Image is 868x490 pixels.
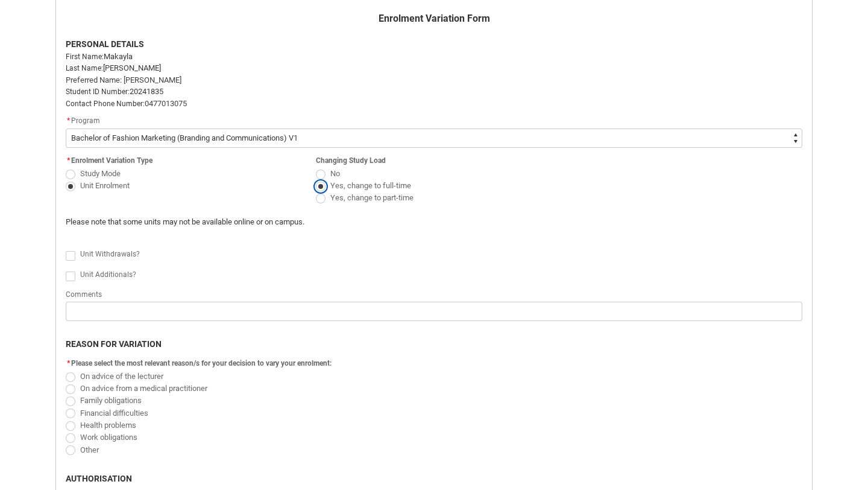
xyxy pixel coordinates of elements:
span: Yes, change to part-time [330,193,414,202]
strong: PERSONAL DETAILS [66,39,144,49]
span: 0477013075 [145,99,187,108]
span: Unit Withdrawals? [80,250,140,258]
span: Unit Additionals? [80,270,136,279]
span: Student ID Number: [66,87,130,96]
span: Please select the most relevant reason/s for your decision to vary your enrolment: [71,359,332,367]
span: On advice from a medical practitioner [80,384,207,393]
span: Changing Study Load [316,156,386,165]
span: Financial difficulties [80,409,148,418]
span: Health problems [80,421,136,430]
span: Contact Phone Number: [66,100,145,108]
span: Unit Enrolment [80,181,130,190]
span: Comments [66,290,102,299]
b: AUTHORISATION [66,474,132,483]
abbr: required [67,116,70,125]
b: REASON FOR VARIATION [66,339,162,349]
span: Enrolment Variation Type [71,156,153,165]
p: Please note that some units may not be available online or on campus. [66,216,615,228]
span: Last Name: [66,64,103,72]
span: Preferred Name: [PERSON_NAME] [66,75,181,84]
span: Study Mode [80,169,121,178]
span: Yes, change to full-time [330,181,411,190]
span: Program [71,116,100,125]
span: On advice of the lecturer [80,372,163,381]
p: 20241835 [66,86,802,98]
span: Family obligations [80,396,142,405]
strong: Enrolment Variation Form [379,13,490,24]
span: First Name: [66,52,104,61]
abbr: required [67,359,70,367]
p: [PERSON_NAME] [66,62,802,74]
abbr: required [67,156,70,165]
p: Makayla [66,51,802,63]
span: Work obligations [80,433,137,442]
span: Other [80,445,99,454]
span: No [330,169,340,178]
